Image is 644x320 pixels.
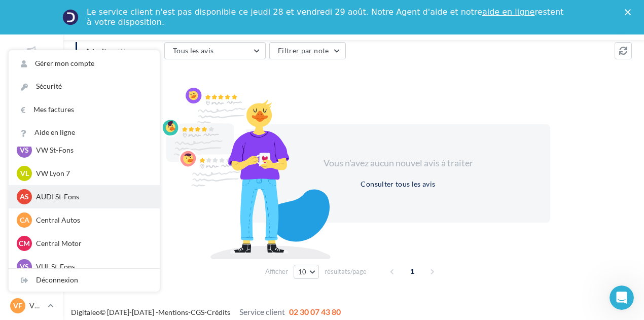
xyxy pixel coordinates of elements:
[29,301,44,311] p: VW Francheville
[294,265,319,279] button: 10
[36,238,148,248] p: Central Motor
[8,296,55,315] a: VF VW Francheville
[289,307,341,316] span: 02 30 07 43 80
[20,145,29,155] span: VS
[207,308,230,316] a: Crédits
[9,52,160,75] a: Gérer mon compte
[298,268,307,276] span: 10
[325,267,367,276] span: résultats/page
[191,308,204,316] a: CGS
[625,9,635,15] div: Fermer
[20,215,29,225] span: CA
[20,192,29,202] span: AS
[20,262,29,272] span: VS
[9,75,160,98] a: Sécurité
[482,7,534,17] a: aide en ligne
[164,42,266,59] button: Tous les avis
[62,9,79,25] img: Profile image for Service-Client
[311,157,485,170] div: Vous n'avez aucun nouvel avis à traiter
[356,178,439,190] button: Consulter tous les avis
[13,301,22,311] span: VF
[36,262,148,272] p: VUL St-Fons
[9,121,160,144] a: Aide en ligne
[8,43,55,67] a: Opérations
[36,192,148,202] p: AUDI St-Fons
[20,168,29,179] span: VL
[265,267,288,276] span: Afficher
[36,168,148,179] p: VW Lyon 7
[36,145,148,155] p: VW St-Fons
[173,46,214,55] span: Tous les avis
[19,238,30,248] span: CM
[71,308,100,316] a: Digitaleo
[158,308,188,316] a: Mentions
[404,263,420,279] span: 1
[9,98,160,121] a: Mes factures
[9,269,160,292] div: Déconnexion
[87,7,565,27] div: Le service client n'est pas disponible ce jeudi 28 et vendredi 29 août. Notre Agent d'aide et not...
[71,308,341,316] span: © [DATE]-[DATE] - - -
[610,286,634,310] iframe: Intercom live chat
[239,307,285,316] span: Service client
[269,42,346,59] button: Filtrer par note
[36,215,148,225] p: Central Autos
